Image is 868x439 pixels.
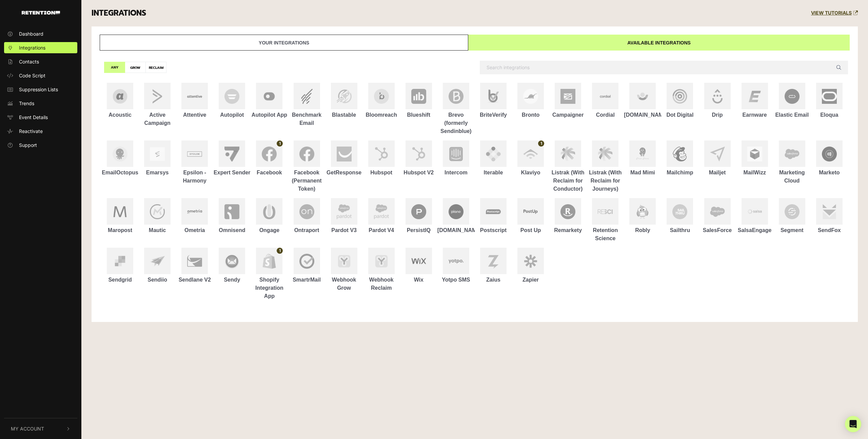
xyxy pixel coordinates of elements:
img: Autopilot [224,89,239,104]
div: SmartrMail [288,276,325,284]
a: Cordial Cordial [587,83,624,119]
div: Zaius [475,276,512,284]
div: Wix [400,276,437,284]
a: PersistIQ PersistIQ [400,198,437,234]
div: Post Up [512,226,549,234]
img: Listrak (With Reclaim for Conductor) [560,147,575,161]
img: SalesForce [710,205,725,219]
img: Sendlane V2 [187,254,202,269]
div: PersistIQ [400,226,437,234]
a: Autopilot App Autopilot App [251,83,288,119]
a: Event Details [4,112,77,123]
div: Dot Digital [661,111,698,119]
a: Campaigner Campaigner [549,83,587,119]
div: Mailchimp [661,169,698,177]
div: Mad Mimi [624,169,661,177]
span: Support [19,141,37,149]
img: Autopilot App [262,89,277,104]
img: SalsaEngage [747,209,762,214]
div: Open Intercom Messenger [845,416,861,432]
img: Benchmark Email [299,89,314,104]
a: Zapier Zapier [512,248,549,284]
div: Facebook [251,169,288,177]
img: Postscript [486,209,501,214]
img: Post Up [523,209,538,214]
a: BriteVerify BriteVerify [475,83,512,119]
img: Sailthru [672,204,687,219]
img: Elastic Email [785,89,800,104]
a: Segment Segment [773,198,811,234]
div: Autopilot App [251,111,288,119]
label: RECLAIM [145,62,166,73]
a: Benchmark Email Benchmark Email [288,83,325,127]
div: Benchmark Email [288,111,325,127]
img: Zaius [486,254,501,269]
div: SalesForce [699,226,736,234]
a: EmailOctopus EmailOctopus [101,140,139,177]
a: VIEW TUTORIALS [811,10,858,16]
img: Earnware [747,89,762,104]
a: Post Up Post Up [512,198,549,234]
div: GetResponse [325,169,363,177]
div: Pardot V4 [363,226,400,234]
img: Facebook [262,147,277,161]
img: Mad Mimi [635,147,650,161]
a: Sendlane V2 Sendlane V2 [176,248,213,284]
a: Customer.io [DOMAIN_NAME] [624,83,661,119]
a: Hubspot V2 Hubspot V2 [400,140,437,177]
a: Contacts [4,56,77,67]
span: Reactivate [19,128,43,135]
div: [DOMAIN_NAME] [624,111,661,119]
div: Mautic [139,226,176,234]
div: Eloqua [811,111,848,119]
a: Piano.io [DOMAIN_NAME] [437,198,475,234]
div: Sendy [213,276,251,284]
img: Pardot V4 [374,204,389,219]
a: Marketo Marketo [811,140,848,177]
img: Yotpo SMS [449,258,463,265]
img: Active Campaign [150,89,165,104]
img: BriteVerify [486,89,501,104]
div: Active Campaign [139,111,176,127]
div: Epsilon - Harmony [176,169,213,185]
div: Sendlane V2 [176,276,213,284]
div: Listrak (With Reclaim for Journeys) [587,169,624,193]
img: Zapier [523,254,538,269]
img: SendFox [822,204,837,219]
a: Zaius Zaius [475,248,512,284]
div: [DOMAIN_NAME] [437,226,475,234]
a: Remarkety Remarkety [549,198,587,234]
img: Maropost [113,204,127,219]
a: SalsaEngage SalsaEngage [736,198,773,234]
div: Bronto [512,111,549,119]
a: Acoustic Acoustic [101,83,139,119]
img: Mailchimp [672,147,687,161]
span: Suppression Lists [19,86,58,93]
span: Trends [19,100,34,107]
img: Dot Digital [672,89,687,104]
a: Postscript Postscript [475,198,512,234]
a: Mad Mimi Mad Mimi [624,140,661,177]
a: Mautic Mautic [139,198,176,234]
a: Dashboard [4,28,77,39]
div: Remarkety [549,226,587,234]
a: Listrak (With Reclaim for Conductor) Listrak (With Reclaim for Conductor) [549,140,587,193]
a: Bronto Bronto [512,83,549,119]
div: Listrak (With Reclaim for Conductor) [549,169,587,193]
a: Sendiio Sendiio [139,248,176,284]
img: Mautic [150,204,165,219]
img: Iterable [486,147,501,161]
img: Campaigner [560,89,575,104]
div: Mailjet [699,169,736,177]
span: 1 [277,248,283,254]
img: Facebook (Permanent Token) [299,147,314,161]
a: Sendgrid Sendgrid [101,248,139,284]
div: Marketing Cloud [773,169,811,185]
img: Ontraport [299,204,314,219]
span: My Account [11,425,44,432]
img: Webhook Grow [337,254,352,269]
div: Robly [624,226,661,234]
a: Dot Digital Dot Digital [661,83,698,119]
a: MailWizz MailWizz [736,140,773,177]
img: Cordial [598,89,613,104]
